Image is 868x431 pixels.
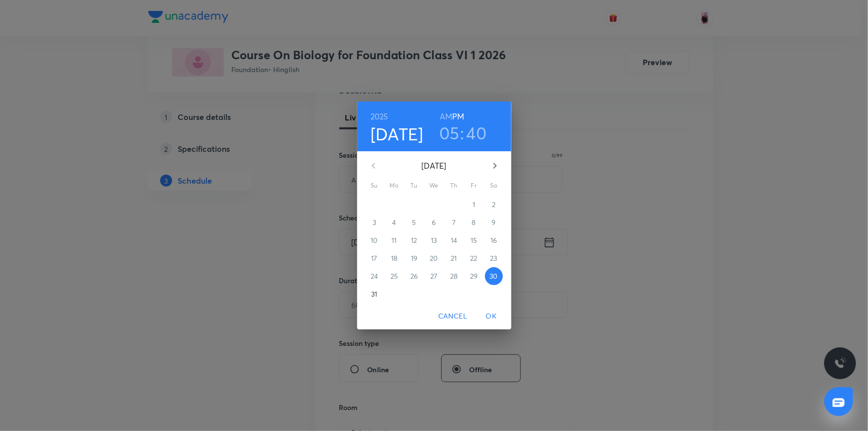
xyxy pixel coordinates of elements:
[485,181,503,191] span: Sa
[405,181,423,191] span: Tu
[489,271,497,281] p: 30
[371,289,377,299] p: 31
[476,307,507,325] button: OK
[386,181,403,191] span: Mo
[386,160,483,172] p: [DATE]
[445,181,463,191] span: Th
[438,310,467,323] span: Cancel
[465,181,483,191] span: Fr
[460,122,464,143] h3: :
[485,267,503,285] button: 30
[480,310,503,323] span: OK
[467,122,487,143] button: 40
[371,109,388,123] button: 2025
[434,307,471,325] button: Cancel
[366,181,384,191] span: Su
[439,122,460,143] button: 05
[371,123,423,144] button: [DATE]
[440,109,452,123] button: AM
[452,109,464,123] button: PM
[425,181,443,191] span: We
[366,285,384,303] button: 31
